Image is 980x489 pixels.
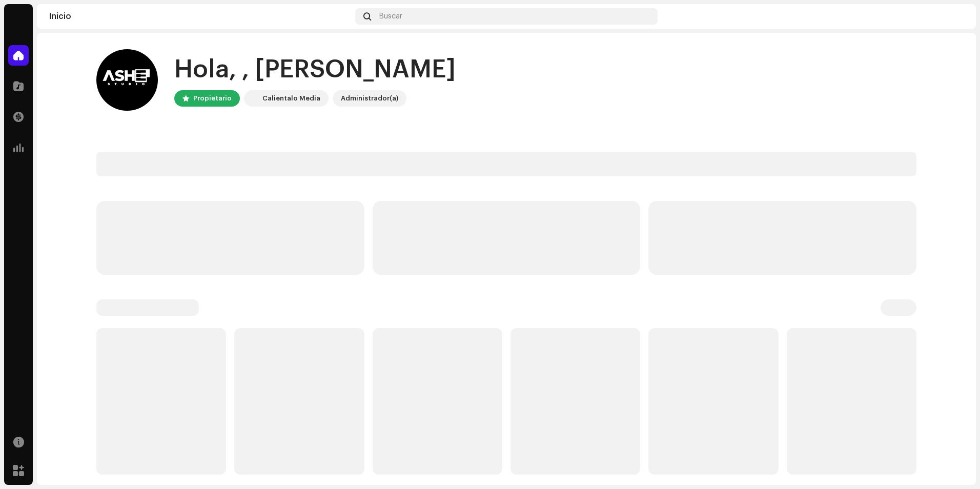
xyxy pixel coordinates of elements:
img: 19d474bb-12ea-4fba-be3b-fa10f144c61b [947,8,964,25]
div: Inicio [49,12,351,21]
img: 19d474bb-12ea-4fba-be3b-fa10f144c61b [96,49,158,111]
div: Hola, , [PERSON_NAME] [174,53,456,86]
div: Calientalo Media [262,92,320,105]
div: Administrador(a) [341,92,398,105]
span: Buscar [379,12,402,21]
img: 4d5a508c-c80f-4d99-b7fb-82554657661d [246,92,258,105]
div: Propietario [193,92,232,105]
